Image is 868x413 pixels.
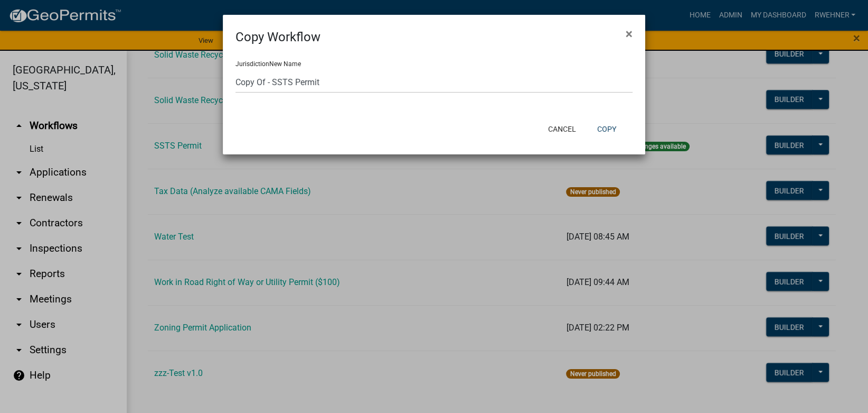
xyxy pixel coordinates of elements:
[235,61,269,67] label: Jurisdiction
[540,120,584,139] button: Cancel
[617,19,641,49] button: Close
[235,27,320,47] h4: Copy Workflow
[269,61,301,67] label: New Name
[589,120,625,139] button: Copy
[626,26,633,41] span: ×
